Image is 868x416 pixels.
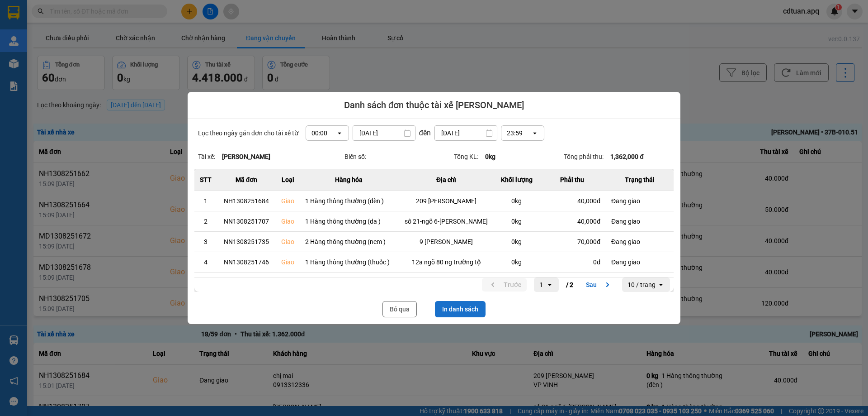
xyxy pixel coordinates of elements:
div: số 21-ngõ 6-[PERSON_NAME] [403,217,490,226]
input: Select a date. [435,126,497,140]
div: NN1308251707 [222,217,270,226]
span: / 2 [566,279,573,290]
div: 3 [200,237,212,246]
div: 1 [539,280,543,289]
div: 1 Hàng thông thường (thuốc ) [305,258,392,267]
div: đến [415,127,434,139]
th: Địa chỉ [397,169,495,191]
div: 23:59 [507,129,523,138]
div: Đang giao [611,217,668,226]
div: 0 kg [500,217,533,226]
div: 2 [200,217,212,226]
th: Hàng hóa [300,169,397,191]
div: Đang giao [611,237,668,246]
div: dialog [188,92,680,324]
button: next page. current page 1 / 2 [580,278,618,292]
div: NN1308251746 [222,258,270,267]
div: Đang giao [611,196,668,206]
div: Tổng phải thu: [564,152,674,162]
input: Selected 23:59. Select a time, 24-hour format. [524,129,524,138]
th: Phải thu [538,169,606,191]
div: Tổng KL: [454,152,564,162]
div: 0 kg [500,196,533,206]
div: 4 [200,258,212,267]
div: Giao [281,217,294,226]
div: 9 [PERSON_NAME] [403,237,490,246]
span: Danh sách đơn thuộc tài xế [PERSON_NAME] [344,99,524,111]
div: 209 [PERSON_NAME] [403,196,490,206]
svg: open [336,129,343,137]
div: 1 Hàng thông thường (da ) [305,217,392,226]
div: 1 Hàng thông thường (đèn ) [305,196,392,206]
th: Trạng thái [606,169,674,191]
div: Giao [281,196,294,206]
div: Tài xế: [198,152,344,162]
div: 0 kg [500,237,533,246]
strong: [PERSON_NAME] [222,153,270,160]
div: 12a ngõ 80 ng trường tộ [403,258,490,267]
div: 40,000 đ [543,217,600,226]
svg: open [546,281,553,288]
div: 2 Hàng thông thường (nem ) [305,237,392,246]
div: Giao [281,237,294,246]
div: NH1308251684 [222,196,270,206]
div: NN1308251735 [222,237,270,246]
strong: 0 kg [485,153,495,160]
div: Đang giao [611,258,668,267]
strong: 1,362,000 đ [610,153,644,160]
div: Lọc theo ngày gán đơn cho tài xế từ [194,125,674,141]
svg: open [657,281,665,288]
div: Biển số: [344,152,454,162]
div: 0 kg [500,258,533,267]
th: Khối lượng [495,169,538,191]
th: STT [194,169,217,191]
button: Bỏ qua [382,301,417,317]
input: Select a date. [353,126,415,140]
div: 0 đ [543,258,600,267]
th: Mã đơn [217,169,276,191]
div: Giao [281,258,294,267]
div: 00:00 [311,129,327,138]
th: Loại [276,169,300,191]
button: In danh sách [435,301,486,317]
div: 1 [200,196,212,206]
div: 70,000 đ [543,237,600,246]
div: 10 / trang [627,280,656,289]
button: previous page. current page 1 / 2 [482,278,527,292]
input: Selected 10 / trang. [656,280,657,289]
input: Selected 00:00. Select a time, 24-hour format. [328,129,329,138]
svg: open [531,129,538,137]
div: 40,000 đ [543,196,600,206]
